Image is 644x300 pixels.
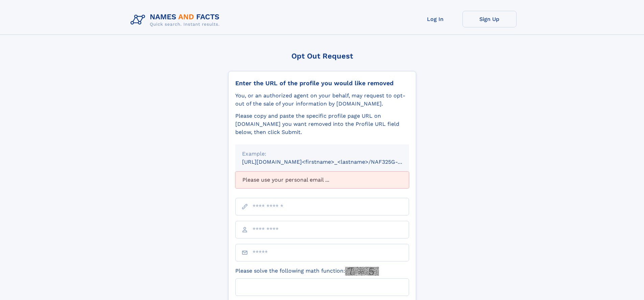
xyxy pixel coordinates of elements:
small: [URL][DOMAIN_NAME]<firstname>_<lastname>/NAF325G-xxxxxxxx [242,159,422,165]
div: Enter the URL of the profile you would like removed [235,79,409,87]
div: You, or an authorized agent on your behalf, may request to opt-out of the sale of your informatio... [235,92,409,108]
div: Opt Out Request [228,52,416,60]
img: Logo Names and Facts [128,11,225,29]
label: Please solve the following math function: [235,267,379,276]
a: Log In [408,11,462,27]
a: Sign Up [462,11,517,27]
div: Please copy and paste the specific profile page URL on [DOMAIN_NAME] you want removed into the Pr... [235,112,409,136]
div: Example: [242,150,402,158]
div: Please use your personal email ... [235,171,409,188]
